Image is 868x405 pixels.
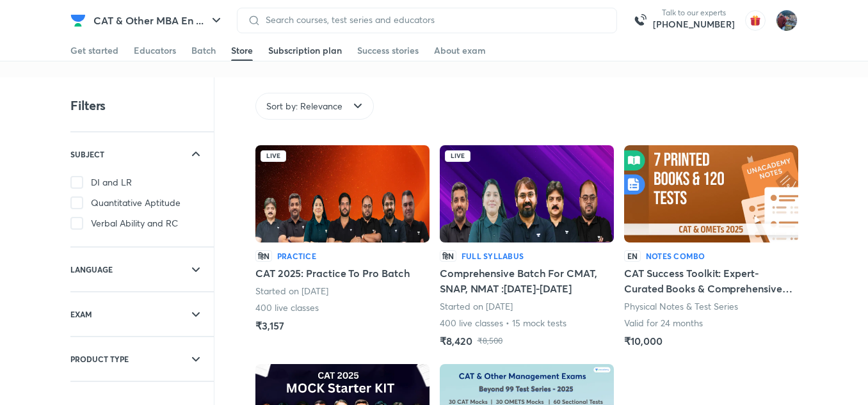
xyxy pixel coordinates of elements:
[91,217,178,230] span: Verbal Ability and RC
[134,40,176,61] a: Educators
[91,176,132,189] span: DI and LR
[255,250,272,262] p: हिN
[624,266,798,296] h5: CAT Success Toolkit: Expert-Curated Books & Comprehensive Mock Tests
[70,308,92,321] h6: EXAM
[268,40,342,61] a: Subscription plan
[624,333,662,349] h5: ₹10,000
[70,148,104,161] h6: SUBJECT
[440,145,614,242] img: Batch Thumbnail
[70,353,129,365] h6: PRODUCT TYPE
[266,100,342,113] span: Sort by: Relevance
[624,300,739,313] p: Physical Notes & Test Series
[440,300,513,313] p: Started on [DATE]
[268,44,342,57] div: Subscription plan
[434,40,486,61] a: About exam
[70,13,86,28] img: Company Logo
[70,263,113,276] h6: LANGUAGE
[91,196,181,209] span: Quantitative Aptitude
[627,8,653,33] img: call-us
[70,97,106,114] h4: Filters
[462,250,524,262] h6: Full Syllabus
[440,250,456,262] p: हिN
[255,145,430,242] img: Batch Thumbnail
[776,10,798,31] img: Prashant saluja
[231,40,253,61] a: Store
[86,8,232,33] button: CAT & Other MBA En ...
[357,44,419,57] div: Success stories
[255,301,319,314] p: 400 live classes
[445,150,470,162] div: Live
[255,318,284,333] h5: ₹3,157
[653,18,735,31] a: [PHONE_NUMBER]
[255,285,328,298] p: Started on [DATE]
[70,44,118,57] div: Get started
[646,250,705,262] h6: Notes Combo
[261,150,286,162] div: Live
[231,44,253,57] div: Store
[434,44,486,57] div: About exam
[440,266,614,296] h5: Comprehensive Batch For CMAT, SNAP, NMAT :[DATE]-[DATE]
[624,317,703,330] p: Valid for 24 months
[653,8,735,18] p: Talk to our experts
[624,145,798,242] img: Batch Thumbnail
[191,44,216,57] div: Batch
[70,40,118,61] a: Get started
[191,40,216,61] a: Batch
[261,15,606,25] input: Search courses, test series and educators
[745,10,766,31] img: avatar
[255,266,410,281] h5: CAT 2025: Practice To Pro Batch
[357,40,419,61] a: Success stories
[134,44,176,57] div: Educators
[440,333,472,349] h5: ₹8,420
[478,336,502,346] p: ₹8,500
[624,250,641,262] p: EN
[440,317,567,330] p: 400 live classes • 15 mock tests
[277,250,316,262] h6: Practice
